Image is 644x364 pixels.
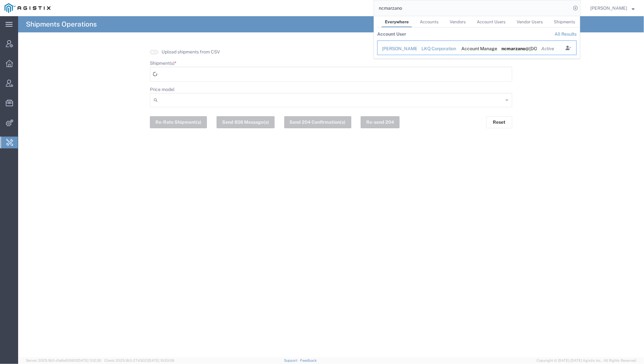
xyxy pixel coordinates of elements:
[148,358,174,362] span: [DATE] 10:20:09
[374,0,571,16] input: Search for shipment number, reference number
[5,3,51,13] img: logo
[77,358,101,362] span: [DATE] 11:12:30
[162,49,220,55] label: Upload shipments from CSV
[502,45,532,52] div: ncmarzano@lkqcorp.com
[555,31,577,37] a: View all account users found by criterion
[26,358,101,362] span: Server: 2025.18.0-d1e9a510831
[26,16,97,32] h4: Shipments Operations
[150,60,176,67] label: Shipment(s)
[461,45,492,52] div: Account Manager
[300,358,317,362] a: Feedback
[502,46,525,51] span: ncmarzano
[590,5,627,12] span: Abbie Wilkiemeyer
[541,45,556,52] div: Active
[382,45,412,52] div: Nick Marzano
[517,19,543,24] span: Vendor Users
[477,19,506,24] span: Account Users
[284,358,300,362] a: Support
[377,28,580,58] table: Search Results
[150,86,175,93] label: Price model
[420,19,439,24] span: Accounts
[486,116,512,128] button: Reset
[104,358,174,362] span: Client: 2025.18.0-27d3021
[554,19,575,24] span: Shipments
[537,358,636,363] span: Copyright © [DATE]-[DATE] Agistix Inc., All Rights Reserved
[450,19,466,24] span: Vendors
[590,4,635,12] button: [PERSON_NAME]
[385,19,409,24] span: Everywhere
[377,28,406,40] th: Account User
[422,45,452,52] div: LKQ Corporation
